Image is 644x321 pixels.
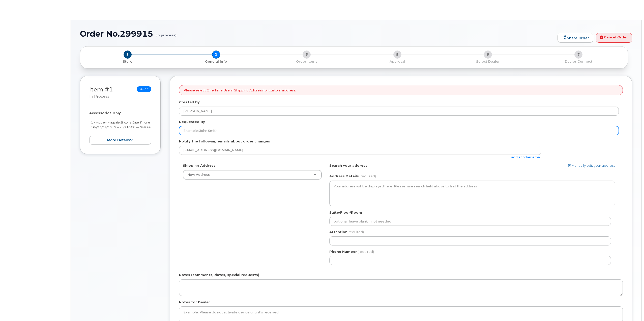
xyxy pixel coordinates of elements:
button: more details [89,136,151,145]
p: Please select One Time Use in Shipping Address for custom address. [184,88,296,93]
h1: Order No.299915 [80,29,555,38]
label: Requested By [179,119,205,124]
span: 1 [124,51,132,59]
input: optional, leave blank if not needed [329,217,611,226]
small: (in process) [156,29,177,37]
p: Store [86,59,169,64]
label: Created By [179,100,200,105]
label: Search your address... [329,163,370,168]
label: Attention [329,230,364,234]
span: $49.99 [137,86,151,92]
label: Address Details [329,174,359,179]
h3: Item #1 [89,86,113,99]
label: Suite/Floor/Room [329,210,362,215]
a: Share Order [558,33,593,43]
a: New Address [183,170,321,179]
input: Example: John Smith [179,126,619,135]
input: Example: john@appleseed.com [179,146,541,155]
a: add another email [511,155,541,159]
label: Phone Number [329,249,357,254]
span: (required) [360,174,376,178]
small: 1 x Apple - Magsafe Silicone Case iPhone 16e/15/14/13 (Black) (91647) — $49.99 [91,120,151,129]
label: Notes for Dealer [179,300,210,305]
a: Manually edit your address [568,163,615,168]
span: (required) [347,230,364,234]
span: New Address [187,173,210,177]
label: Shipping Address [183,163,216,168]
strong: Accessories Only [89,111,121,115]
span: (required) [358,250,374,254]
label: Notes (comments, dates, special requests) [179,273,259,277]
a: 1 Store [84,59,171,64]
small: in process [89,94,109,99]
a: Cancel Order [596,33,632,43]
label: Notify the following emails about order changes [179,139,270,144]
